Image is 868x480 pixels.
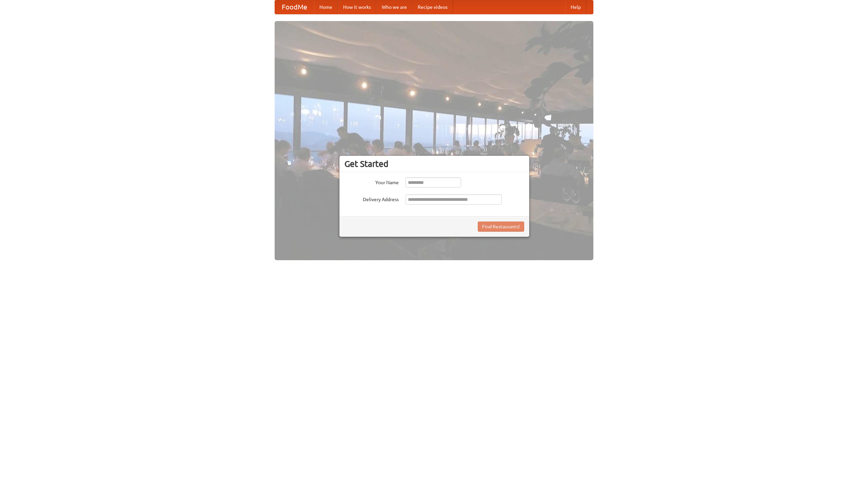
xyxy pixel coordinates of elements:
a: Home [314,0,338,14]
label: Your Name [344,177,399,186]
button: Find Restaurants! [478,222,524,232]
h3: Get Started [344,159,524,169]
a: FoodMe [275,0,314,14]
a: How it works [338,0,376,14]
label: Delivery Address [344,194,399,203]
a: Who we are [376,0,412,14]
a: Recipe videos [412,0,453,14]
a: Help [565,0,586,14]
